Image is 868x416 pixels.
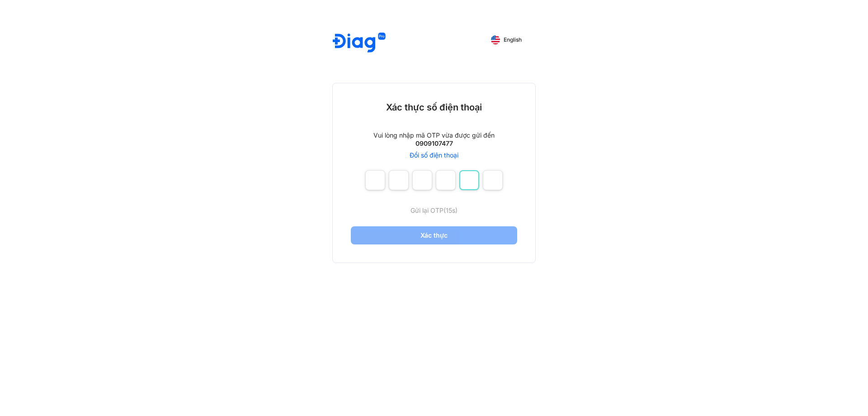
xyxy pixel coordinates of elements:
button: English [485,33,528,47]
button: Xác thực [351,226,517,244]
img: English [491,35,500,44]
img: logo [333,33,386,54]
div: Vui lòng nhập mã OTP vừa được gửi đến [373,131,495,139]
div: 0909107477 [415,139,453,148]
div: Xác thực số điện thoại [386,101,482,113]
span: English [504,37,522,43]
a: Đổi số điện thoại [410,151,458,159]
